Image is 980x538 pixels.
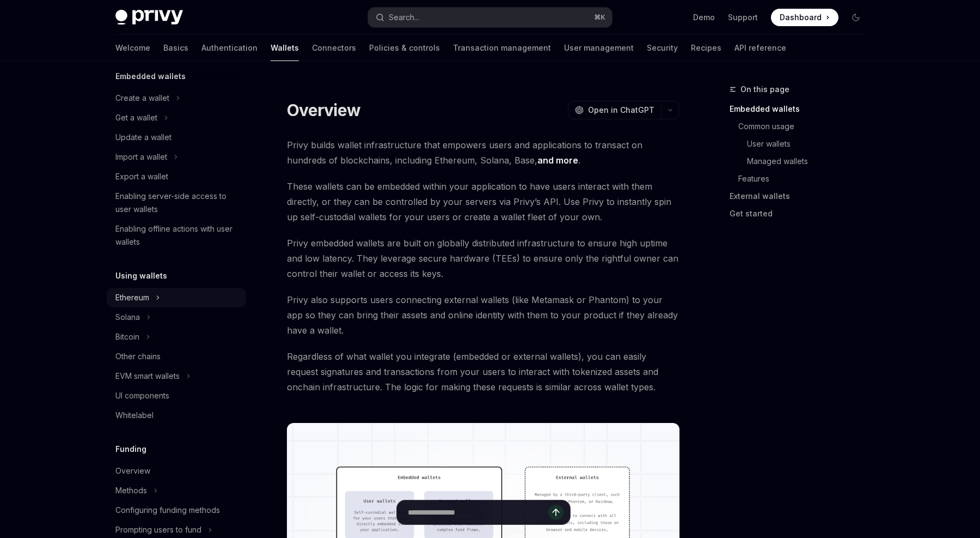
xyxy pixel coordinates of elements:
a: Basics [163,35,188,61]
a: Authentication [201,35,258,61]
button: Solana [107,307,246,327]
span: Privy builds wallet infrastructure that empowers users and applications to transact on hundreds o... [287,137,679,168]
div: Update a wallet [115,131,171,144]
input: Ask a question... [408,500,548,524]
a: Connectors [312,35,356,61]
button: EVM smart wallets [107,366,246,386]
button: Toggle dark mode [847,9,865,26]
button: Open in ChatGPT [568,101,661,119]
a: UI components [107,386,246,406]
a: Common usage [730,118,873,135]
div: Whitelabel [115,409,154,422]
div: Export a wallet [115,170,168,183]
a: Overview [107,461,246,481]
button: Create a wallet [107,88,246,108]
a: Dashboard [771,9,838,26]
button: Get a wallet [107,108,246,128]
a: Other chains [107,347,246,366]
a: and more [537,155,578,166]
div: Other chains [115,350,161,363]
a: Whitelabel [107,406,246,425]
a: Welcome [115,35,150,61]
span: Privy embedded wallets are built on globally distributed infrastructure to ensure high uptime and... [287,235,679,281]
div: Search... [389,11,419,24]
img: dark logo [115,10,183,25]
a: API reference [734,35,786,61]
a: Embedded wallets [730,100,873,118]
div: UI components [115,389,169,402]
a: Enabling server-side access to user wallets [107,186,246,219]
span: Dashboard [780,12,822,23]
a: Demo [693,12,715,23]
div: Enabling server-side access to user wallets [115,190,240,216]
button: Bitcoin [107,327,246,347]
button: Methods [107,481,246,500]
span: Regardless of what wallet you integrate (embedded or external wallets), you can easily request si... [287,349,679,395]
span: Open in ChatGPT [588,105,654,116]
a: Policies & controls [369,35,440,61]
div: Get a wallet [115,111,157,124]
h5: Funding [115,443,146,456]
div: EVM smart wallets [115,370,180,383]
button: Ethereum [107,288,246,307]
a: External wallets [730,188,873,205]
a: Transaction management [453,35,551,61]
a: Export a wallet [107,167,246,186]
span: These wallets can be embedded within your application to have users interact with them directly, ... [287,179,679,225]
div: Solana [115,311,140,324]
a: Configuring funding methods [107,500,246,520]
div: Ethereum [115,291,149,304]
div: Create a wallet [115,92,169,105]
span: ⌘ K [594,13,605,22]
div: Configuring funding methods [115,504,220,517]
div: Methods [115,484,147,497]
a: Recipes [691,35,721,61]
div: Prompting users to fund [115,523,201,536]
span: On this page [740,83,789,96]
div: Import a wallet [115,150,167,164]
span: Privy also supports users connecting external wallets (like Metamask or Phantom) to your app so t... [287,292,679,338]
button: Send message [548,505,563,520]
h5: Using wallets [115,269,167,282]
div: Enabling offline actions with user wallets [115,222,240,249]
div: Bitcoin [115,330,139,343]
h1: Overview [287,100,360,120]
a: Enabling offline actions with user wallets [107,219,246,252]
a: User wallets [730,135,873,153]
a: Update a wallet [107,128,246,147]
button: Import a wallet [107,147,246,167]
a: Support [728,12,758,23]
a: User management [564,35,634,61]
button: Search...⌘K [368,8,612,27]
a: Features [730,170,873,188]
a: Wallets [271,35,299,61]
a: Security [647,35,678,61]
a: Managed wallets [730,153,873,170]
div: Overview [115,464,150,477]
a: Get started [730,205,873,222]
